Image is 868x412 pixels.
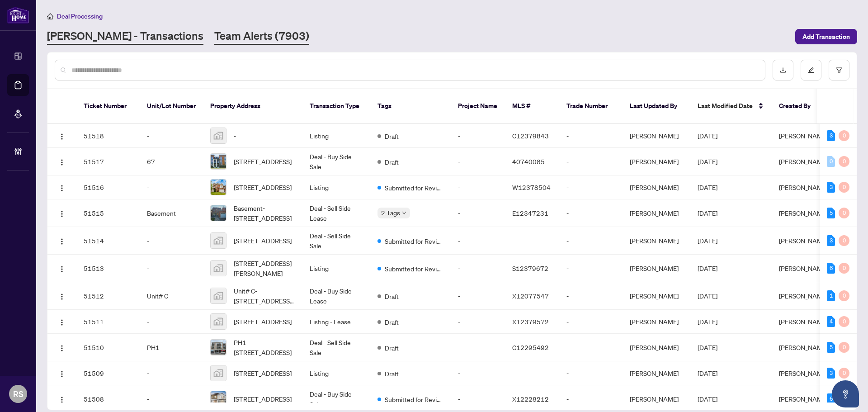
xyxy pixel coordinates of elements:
span: C12379843 [512,132,549,140]
span: 40740085 [512,157,545,166]
span: X12228212 [512,395,549,403]
td: Deal - Sell Side Lease [302,199,370,227]
span: home [47,13,53,19]
span: [PERSON_NAME] [779,237,828,245]
span: [DATE] [698,395,717,403]
div: 1 [827,290,835,301]
th: Property Address [203,89,302,124]
th: Ticket Number [76,89,140,124]
th: Unit/Lot Number [140,89,203,124]
td: - [559,227,623,255]
td: - [451,175,505,199]
span: Submitted for Review [385,183,443,193]
div: 3 [827,368,835,379]
span: [PERSON_NAME] [779,209,828,217]
span: Last Modified Date [698,101,753,111]
span: Draft [385,131,399,141]
div: 0 [839,130,849,141]
td: [PERSON_NAME] [623,199,690,227]
span: edit [808,67,814,73]
td: - [559,175,623,199]
th: MLS # [505,89,559,124]
td: [PERSON_NAME] [623,361,690,385]
td: - [451,148,505,175]
td: 51510 [76,334,140,361]
td: - [451,227,505,255]
span: Basement-[STREET_ADDRESS] [234,203,295,223]
td: [PERSON_NAME] [623,255,690,282]
th: Project Name [451,89,505,124]
span: [DATE] [698,157,717,166]
td: 51513 [76,255,140,282]
button: Logo [55,261,69,275]
span: Submitted for Review [385,236,443,246]
img: thumbnail-img [211,180,226,195]
span: [DATE] [698,237,717,245]
td: - [140,124,203,148]
span: Deal Processing [57,12,103,20]
td: Listing [302,255,370,282]
button: Logo [55,314,69,329]
button: Logo [55,206,69,220]
button: filter [829,60,849,81]
td: - [559,282,623,310]
span: [PERSON_NAME] [779,369,828,377]
button: Logo [55,392,69,406]
button: Logo [55,154,69,169]
td: [PERSON_NAME] [623,334,690,361]
img: Logo [58,159,66,166]
span: [DATE] [698,132,717,140]
button: Logo [55,340,69,355]
div: 4 [827,316,835,327]
img: Logo [58,370,66,378]
th: Created By [772,89,826,124]
span: download [780,67,786,73]
span: [STREET_ADDRESS] [234,156,292,166]
div: 3 [827,130,835,141]
td: - [140,255,203,282]
img: thumbnail-img [211,154,226,169]
td: - [451,255,505,282]
td: [PERSON_NAME] [623,227,690,255]
td: - [559,255,623,282]
img: thumbnail-img [211,314,226,329]
td: - [140,227,203,255]
span: S12379672 [512,264,548,272]
span: [PERSON_NAME] [779,183,828,191]
button: Logo [55,128,69,143]
span: C12295492 [512,343,549,351]
span: [DATE] [698,343,717,351]
td: 51509 [76,361,140,385]
span: [PERSON_NAME] [779,343,828,351]
button: edit [801,60,821,81]
div: 6 [827,263,835,274]
button: Add Transaction [795,29,857,44]
span: W12378504 [512,183,551,191]
span: [STREET_ADDRESS] [234,317,292,327]
img: Logo [58,238,66,245]
span: Add Transaction [802,29,850,44]
span: Submitted for Review [385,394,443,404]
span: PH1-[STREET_ADDRESS] [234,337,295,357]
td: 51516 [76,175,140,199]
span: [PERSON_NAME] [779,264,828,272]
button: Logo [55,366,69,380]
span: Submitted for Review [385,264,443,274]
button: Logo [55,289,69,303]
img: Logo [58,265,66,273]
td: PH1 [140,334,203,361]
div: 0 [839,342,849,353]
span: E12347231 [512,209,548,217]
td: Deal - Sell Side Sale [302,334,370,361]
img: thumbnail-img [211,205,226,221]
span: [PERSON_NAME] [779,132,828,140]
td: Listing - Lease [302,310,370,334]
td: Listing [302,175,370,199]
td: 51511 [76,310,140,334]
div: 0 [839,316,849,327]
span: [DATE] [698,317,717,326]
img: Logo [58,185,66,192]
th: Transaction Type [302,89,370,124]
span: [DATE] [698,183,717,191]
td: Deal - Buy Side Sale [302,148,370,175]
